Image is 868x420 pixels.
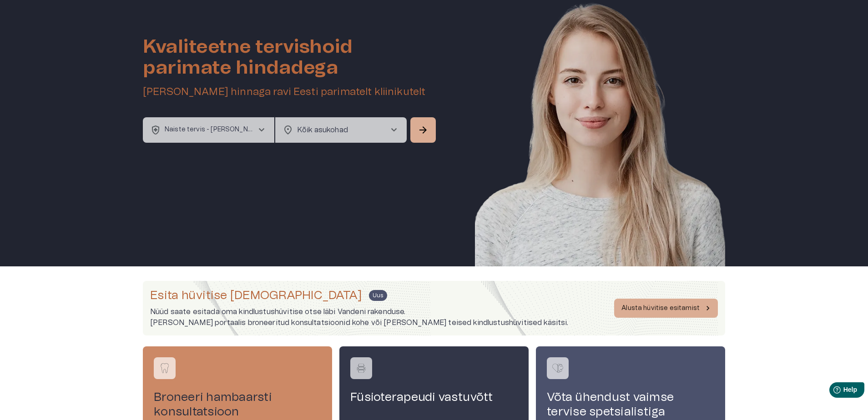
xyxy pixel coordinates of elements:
[621,304,700,313] p: Alusta hüvitise esitamist
[154,390,321,419] h4: Broneeri hambaarsti konsultatsioon
[143,117,274,143] button: health_and_safetyNaiste tervis - [PERSON_NAME]chevron_right
[283,125,293,135] span: location_on
[389,125,399,135] span: chevron_right
[143,85,438,99] h5: [PERSON_NAME] hinnaga ravi Eesti parimatelt kliinikutelt
[165,125,256,135] p: Naiste tervis - [PERSON_NAME]
[369,290,387,301] span: Uus
[350,390,518,405] h4: Füsioterapeudi vastuvõtt
[354,361,368,375] img: Füsioterapeudi vastuvõtt logo
[797,379,868,404] iframe: Help widget launcher
[547,390,714,419] h4: Võta ühendust vaimse tervise spetsialistiga
[410,117,436,143] button: Search
[418,125,429,135] span: arrow_forward
[150,125,161,135] span: health_and_safety
[614,299,718,318] button: Alusta hüvitise esitamist
[143,36,438,78] h1: Kvaliteetne tervishoid parimate hindadega
[150,306,569,317] p: Nüüd saate esitada oma kindlustushüvitise otse läbi Vandeni rakenduse.
[297,125,374,135] p: Kõik asukohad
[150,317,569,328] p: [PERSON_NAME] portaalis broneeritud konsultatsioonid kohe või [PERSON_NAME] teised kindlustushüvi...
[256,125,267,135] span: chevron_right
[158,361,172,375] img: Broneeri hambaarsti konsultatsioon logo
[150,288,362,303] h4: Esita hüvitise [DEMOGRAPHIC_DATA]
[551,361,565,375] img: Võta ühendust vaimse tervise spetsialistiga logo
